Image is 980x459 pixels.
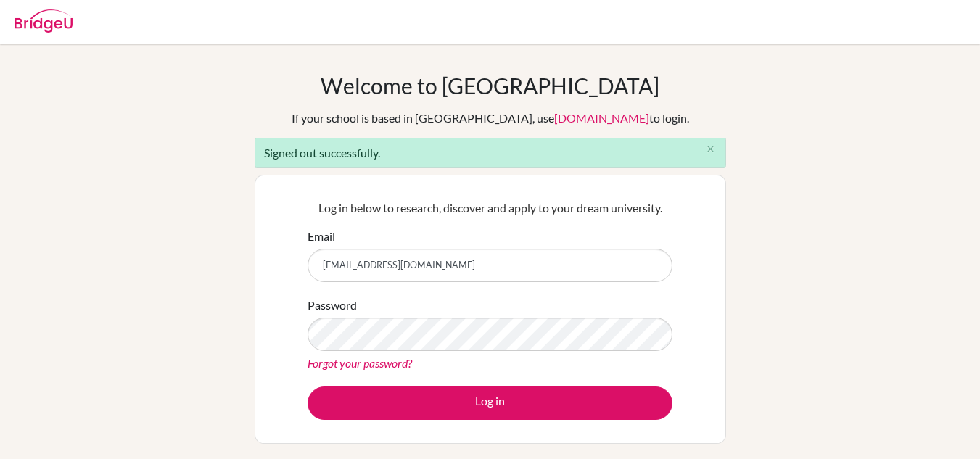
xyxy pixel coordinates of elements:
a: Forgot your password? [308,356,412,370]
div: Signed out successfully. [255,138,726,168]
h1: Welcome to [GEOGRAPHIC_DATA] [321,73,659,99]
button: Log in [308,386,672,420]
label: Email [308,228,335,245]
label: Password [308,297,357,314]
p: Log in below to research, discover and apply to your dream university. [308,199,672,217]
div: If your school is based in [GEOGRAPHIC_DATA], use to login. [292,109,689,127]
button: Close [696,138,725,160]
a: [DOMAIN_NAME] [554,111,649,125]
img: Bridge-U [15,9,73,33]
i: close [705,144,716,154]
